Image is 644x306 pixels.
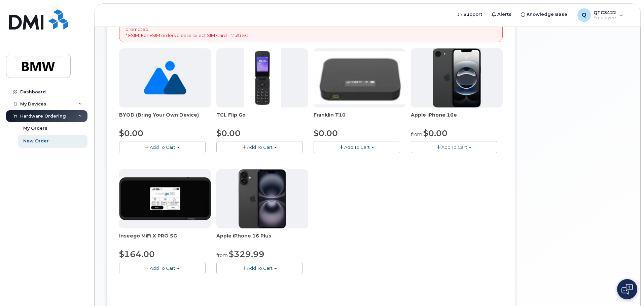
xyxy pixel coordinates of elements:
[229,249,264,259] span: $329.99
[487,8,516,21] a: Alerts
[423,128,448,138] span: $0.00
[247,265,273,271] span: Add To Cart
[594,15,616,20] span: Employee
[582,11,586,19] span: Q
[216,262,303,274] button: Add To Cart
[119,128,143,138] span: $0.00
[119,262,206,274] button: Add To Cart
[594,10,616,15] span: QTC3422
[119,177,211,220] img: cut_small_inseego_5G.jpg
[314,141,400,153] button: Add To Cart
[527,11,567,18] span: Knowledge Base
[433,48,481,107] img: iphone16e.png
[119,232,211,246] div: Inseego MiFi X PRO 5G
[314,51,405,104] img: t10.jpg
[314,112,405,125] div: Franklin T10
[411,141,497,153] button: Add To Cart
[441,144,467,150] span: Add To Cart
[453,8,487,21] a: Support
[239,169,286,228] img: iphone_16_plus.png
[216,252,228,258] small: from
[344,144,370,150] span: Add To Cart
[150,144,175,150] span: Add To Cart
[463,11,482,18] span: Support
[411,131,422,137] small: from
[119,112,211,125] div: BYOD (Bring Your Own Device)
[216,232,308,246] div: Apple iPhone 16 Plus
[247,144,273,150] span: Add To Cart
[216,141,303,153] button: Add To Cart
[621,284,633,295] img: Open chat
[150,265,175,271] span: Add To Cart
[216,128,241,138] span: $0.00
[411,112,503,125] div: Apple iPhone 16e
[119,249,155,259] span: $164.00
[144,48,186,107] img: no_image_found-2caef05468ed5679b831cfe6fc140e25e0c280774317ffc20a367ab7fd17291e.png
[244,48,281,107] img: TCL_FLIP_MODE.jpg
[497,11,511,18] span: Alerts
[216,112,308,125] div: TCL Flip Go
[119,141,206,153] button: Add To Cart
[516,8,572,21] a: Knowledge Base
[314,128,338,138] span: $0.00
[573,8,628,22] div: QTC3422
